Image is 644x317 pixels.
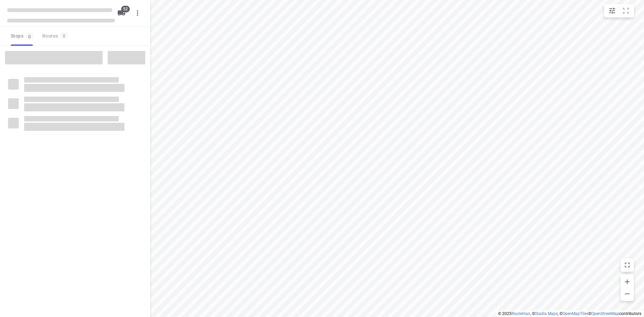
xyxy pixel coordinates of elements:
div: small contained button group [604,4,634,17]
a: OpenMapTiles [562,311,588,316]
button: Map settings [605,4,619,17]
a: Routetitan [512,311,530,316]
a: OpenStreetMap [591,311,619,316]
a: Stadia Maps [535,311,558,316]
li: © 2025 , © , © © contributors [498,311,641,316]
